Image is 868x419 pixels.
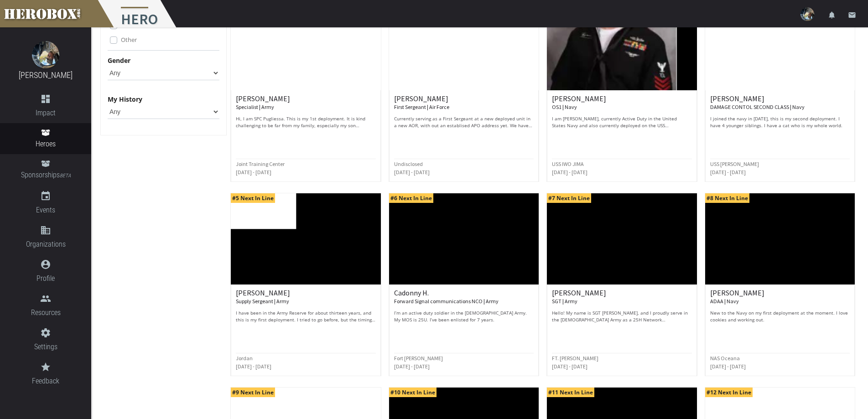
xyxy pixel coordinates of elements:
h6: [PERSON_NAME] [236,95,375,111]
h6: [PERSON_NAME] [710,95,850,111]
p: I’m an active duty soldier in the [DEMOGRAPHIC_DATA] Army. My MOS is 25U. I’ve been enlisted for ... [394,310,534,323]
small: [DATE] - [DATE] [394,363,430,370]
a: #6 Next In Line Cadonny H. Forward Signal communications NCO | Army I’m an active duty soldier in... [389,193,539,376]
h6: [PERSON_NAME] [552,289,691,305]
small: [DATE] - [DATE] [552,363,587,370]
small: USS IWO JIMA [552,160,584,167]
p: I am [PERSON_NAME], currently Active Duty in the United States Navy and also currently deployed o... [552,115,691,129]
span: #8 Next In Line [705,193,749,203]
a: #5 Next In Line [PERSON_NAME] Supply Sergeant | Army I have been in the Army Reserve for about th... [230,193,381,376]
small: Forward Signal communications NCO | Army [394,298,499,305]
label: Gender [108,55,130,66]
small: BETA [60,173,71,179]
small: ADAA | Navy [710,298,739,305]
span: #5 Next In Line [231,193,275,203]
small: Supply Sergeant | Army [236,298,289,305]
h6: [PERSON_NAME] [236,289,375,305]
h6: [PERSON_NAME] [710,289,850,305]
small: FT. [PERSON_NAME] [552,355,598,362]
small: OS1 | Navy [552,103,577,110]
p: Hello! My name is SGT [PERSON_NAME], and I proudly serve in the [DEMOGRAPHIC_DATA] Army as a 25H ... [552,310,691,323]
span: #9 Next In Line [231,388,275,397]
small: [DATE] - [DATE] [552,169,587,176]
small: [DATE] - [DATE] [236,169,271,176]
p: I joined the navy in [DATE], this is my second deployment. I have 4 younger siblings. I have a ca... [710,115,850,129]
small: Jordan [236,355,253,362]
span: #7 Next In Line [547,193,591,203]
small: USS [PERSON_NAME] [710,160,759,167]
small: SGT | Army [552,298,577,305]
small: [DATE] - [DATE] [394,169,430,176]
p: Currently serving as a First Sergeant at a new deployed unit in a new AOR, with out an establised... [394,115,534,129]
a: [PERSON_NAME] [19,70,73,80]
p: New to the Navy on my first deployment at the moment. I love cookies and working out. [710,310,850,323]
small: [DATE] - [DATE] [236,363,271,370]
p: Hi, I am SPC Pugliessa. This is my 1st deployment. It is kind challenging to be far from my famil... [236,115,375,129]
i: email [848,11,856,19]
small: Joint Training Center [236,160,285,167]
small: [DATE] - [DATE] [710,363,746,370]
span: #6 Next In Line [389,193,433,203]
img: user-image [800,7,814,21]
img: image [32,41,59,68]
small: First Sergeant | Air Force [394,103,449,110]
span: #11 Next In Line [547,388,594,397]
span: #10 Next In Line [389,388,437,397]
small: Fort [PERSON_NAME] [394,355,443,362]
p: I have been in the Army Reserve for about thirteen years, and this is my first deployment. I trie... [236,310,375,323]
h6: [PERSON_NAME] [394,95,534,111]
i: notifications [828,11,836,19]
h6: Cadonny H. [394,289,534,305]
small: Undisclosed [394,160,423,167]
a: #7 Next In Line [PERSON_NAME] SGT | Army Hello! My name is SGT [PERSON_NAME], and I proudly serve... [546,193,697,376]
h6: [PERSON_NAME] [552,95,691,111]
span: #12 Next In Line [705,388,753,397]
a: #8 Next In Line [PERSON_NAME] ADAA | Navy New to the Navy on my first deployment at the moment. I... [705,193,855,376]
label: My History [108,94,142,104]
small: NAS Oceana [710,355,740,362]
small: Specialist | Army [236,103,274,110]
small: [DATE] - [DATE] [710,169,746,176]
label: Other [121,35,137,45]
small: DAMAGE CONTOL SECOND CLASS | Navy [710,103,805,110]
